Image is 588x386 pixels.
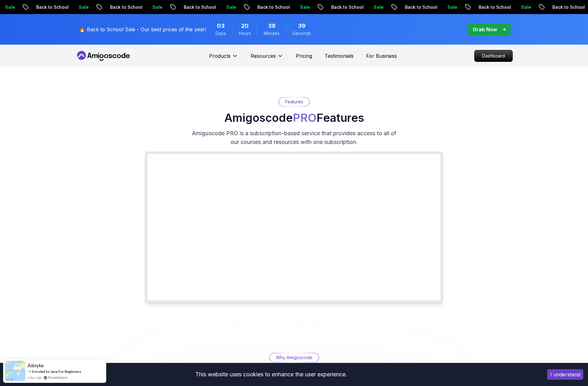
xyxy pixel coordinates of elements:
[189,129,399,146] p: Amigoscode PRO is a subscription-based service that provides access to all of our courses and res...
[474,4,516,10] p: Back to School
[239,30,251,37] span: Hours
[366,52,397,60] a: For Business
[74,4,94,10] p: Sale
[216,30,226,37] span: Days
[105,4,147,10] p: Back to School
[31,4,74,10] p: Back to School
[224,111,364,124] h2: Amigoscode Features
[298,22,306,30] span: 39 Seconds
[325,52,354,60] a: Testimonials
[369,4,389,10] p: Sale
[209,52,231,60] p: Products
[296,52,312,60] a: Pricing
[27,375,42,380] span: a day ago
[475,50,512,62] p: Dashboard
[251,52,283,65] button: Resources
[474,50,513,62] a: Dashboard
[473,26,497,33] p: Grab Now
[179,4,221,10] p: Back to School
[79,26,206,33] p: 🔥 Back to School Sale - Our best prices of the year!
[241,22,249,30] span: 20 Hours
[251,52,276,60] p: Resources
[147,4,167,10] p: Sale
[547,369,583,380] button: Accept cookies
[292,30,311,37] span: Seconds
[268,22,276,30] span: 38 Minutes
[48,375,67,380] a: ProveSource
[326,4,369,10] p: Back to School
[295,4,315,10] p: Sale
[5,361,25,381] img: provesource social proof notification image
[27,363,44,368] span: Aibiyke
[293,111,316,125] span: PRO
[32,369,81,374] a: Enroled to Java For Beginners
[217,22,225,30] span: 3 Days
[5,368,538,381] div: This website uses cookies to enhance the user experience.
[400,4,442,10] p: Back to School
[442,4,462,10] p: Sale
[276,354,312,361] p: Why Amigoscode
[221,4,241,10] p: Sale
[27,369,32,374] span: ->
[285,99,303,105] p: Features
[264,30,280,37] span: Minutes
[516,4,536,10] p: Sale
[209,52,238,65] button: Products
[252,4,295,10] p: Back to School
